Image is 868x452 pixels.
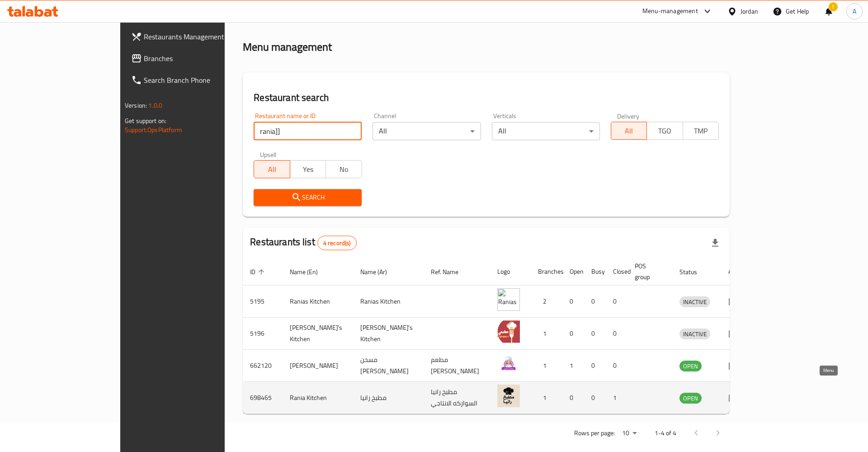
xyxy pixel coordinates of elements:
[124,48,265,69] a: Branches
[360,266,399,277] span: Name (Ar)
[721,258,752,285] th: Action
[615,124,643,138] span: All
[260,151,277,157] label: Upsell
[144,53,258,64] span: Branches
[562,318,584,350] td: 0
[353,350,424,382] td: مسخن [PERSON_NAME]
[562,258,584,285] th: Open
[646,122,683,140] button: TGO
[124,26,265,48] a: Restaurants Management
[124,69,265,91] a: Search Branch Phone
[290,160,326,178] button: Yes
[497,352,520,375] img: Msakhan Rania
[497,385,520,407] img: Rania Kitchen
[531,285,562,318] td: 2
[728,328,745,339] div: Menu
[318,239,356,247] span: 4 record(s)
[606,350,627,382] td: 0
[325,160,362,178] button: No
[250,266,267,277] span: ID
[492,122,600,140] div: All
[531,318,562,350] td: 1
[353,318,424,350] td: [PERSON_NAME]'s Kitchen
[655,428,676,439] p: 1-4 of 4
[424,382,490,414] td: مطبخ رانيا السواركه الانتاجي
[679,266,709,277] span: Status
[243,40,332,54] h2: Menu management
[562,285,584,318] td: 0
[679,361,702,371] div: OPEN
[254,189,362,206] button: Search
[330,163,358,176] span: No
[618,427,640,440] div: Rows per page:
[683,122,719,140] button: TMP
[584,258,606,285] th: Busy
[283,382,353,414] td: Rania Kitchen
[635,261,661,282] span: POS group
[728,296,745,307] div: Menu
[531,382,562,414] td: 1
[606,382,627,414] td: 1
[283,285,353,318] td: Ranias Kitchen
[148,100,162,111] span: 1.0.0
[584,382,606,414] td: 0
[250,235,356,250] h2: Restaurants list
[584,285,606,318] td: 0
[497,288,520,311] img: Ranias Kitchen
[741,6,758,16] div: Jordan
[606,258,627,285] th: Closed
[290,266,330,277] span: Name (En)
[679,296,710,307] div: INACTIVE
[125,115,166,127] span: Get support on:
[606,285,627,318] td: 0
[317,236,357,250] div: Total records count
[562,382,584,414] td: 0
[243,258,752,414] table: enhanced table
[574,428,615,439] p: Rows per page:
[531,350,562,382] td: 1
[562,350,584,382] td: 1
[531,258,562,285] th: Branches
[125,124,182,136] a: Support.OpsPlatform
[258,163,286,176] span: All
[294,163,322,176] span: Yes
[254,91,719,105] h2: Restaurant search
[144,75,258,86] span: Search Branch Phone
[353,285,424,318] td: Ranias Kitchen
[642,6,698,17] div: Menu-management
[679,329,710,339] span: INACTIVE
[679,328,710,339] div: INACTIVE
[144,31,258,42] span: Restaurants Management
[606,318,627,350] td: 0
[651,124,679,138] span: TGO
[424,350,490,382] td: مطعم [PERSON_NAME]
[679,393,702,404] div: OPEN
[497,320,520,343] img: Rania's Kitchen
[679,393,702,404] span: OPEN
[254,122,362,140] input: Search for restaurant name or ID..
[687,124,715,138] span: TMP
[283,318,353,350] td: [PERSON_NAME]'s Kitchen
[704,232,726,254] div: Export file
[728,360,745,371] div: Menu
[584,318,606,350] td: 0
[611,122,647,140] button: All
[431,266,470,277] span: Ref. Name
[617,113,640,119] label: Delivery
[125,100,147,111] span: Version:
[261,192,354,203] span: Search
[679,297,710,307] span: INACTIVE
[373,122,481,140] div: All
[254,160,290,178] button: All
[679,361,702,371] span: OPEN
[584,350,606,382] td: 0
[853,6,856,16] span: A
[353,382,424,414] td: مطبخ رانيا
[490,258,531,285] th: Logo
[283,350,353,382] td: [PERSON_NAME]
